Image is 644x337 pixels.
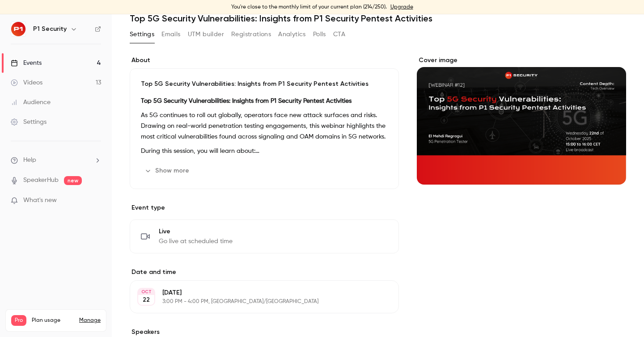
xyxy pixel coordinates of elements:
[79,317,101,324] a: Manage
[33,25,67,34] h6: P1 Security
[32,317,74,324] span: Plan usage
[231,27,271,42] button: Registrations
[11,22,25,36] img: P1 Security
[417,56,626,65] label: Cover image
[417,56,626,185] section: Cover image
[141,98,352,104] strong: Top 5G Security Vulnerabilities: Insights from P1 Security Pentest Activities
[141,110,388,142] p: As 5G continues to roll out globally, operators face new attack surfaces and risks. Drawing on re...
[11,156,101,165] li: help-dropdown-opener
[390,4,413,11] a: Upgrade
[159,227,233,236] span: Live
[161,27,180,42] button: Emails
[11,98,51,107] div: Audience
[162,288,352,297] p: [DATE]
[188,27,224,42] button: UTM builder
[23,196,57,205] span: What's new
[313,27,326,42] button: Polls
[130,328,399,337] label: Speakers
[23,176,59,185] a: SpeakerHub
[130,27,154,42] button: Settings
[143,295,150,304] p: 22
[130,56,399,65] label: About
[23,156,36,165] span: Help
[278,27,306,42] button: Analytics
[141,164,195,178] button: Show more
[130,13,626,24] h1: Top 5G Security Vulnerabilities: Insights from P1 Security Pentest Activities
[11,59,42,67] div: Events
[130,268,399,277] label: Date and time
[130,203,399,212] p: Event type
[159,237,233,246] span: Go live at scheduled time
[11,78,42,87] div: Videos
[141,146,388,156] p: During this session, you will learn about:
[11,315,26,326] span: Pro
[141,80,388,88] p: Top 5G Security Vulnerabilities: Insights from P1 Security Pentest Activities
[333,27,345,42] button: CTA
[138,289,154,295] div: OCT
[11,118,47,126] div: Settings
[162,298,352,305] p: 3:00 PM - 4:00 PM, [GEOGRAPHIC_DATA]/[GEOGRAPHIC_DATA]
[64,176,82,185] span: new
